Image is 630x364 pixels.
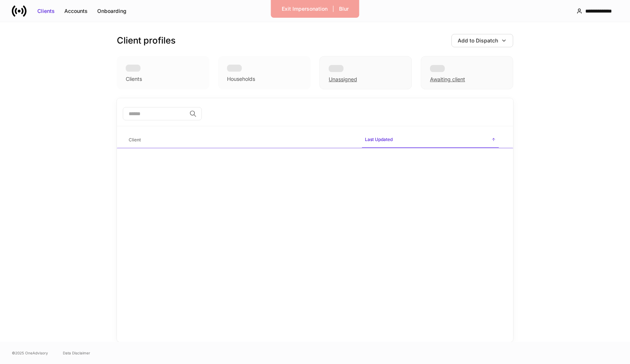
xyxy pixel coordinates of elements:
button: Accounts [60,5,92,17]
h3: Client profiles [117,35,176,47]
span: Last Updated [362,132,499,148]
div: Onboarding [97,7,126,15]
div: Exit Impersonation [282,5,328,13]
span: Client [126,133,356,148]
div: Blur [339,5,349,13]
div: Add to Dispatch [458,37,498,44]
div: Awaiting client [421,56,513,89]
button: Clients [33,5,60,17]
div: Awaiting client [430,76,465,83]
button: Blur [334,3,353,15]
div: Clients [126,75,142,83]
div: Unassigned [319,56,412,89]
button: Add to Dispatch [451,34,513,47]
div: Households [227,75,255,83]
span: © 2025 OneAdvisory [12,350,48,356]
h6: Client [129,136,141,143]
h6: Last Updated [365,136,393,143]
div: Unassigned [329,76,357,83]
div: Accounts [64,7,88,15]
div: Clients [37,7,55,15]
button: Exit Impersonation [277,3,332,15]
button: Onboarding [92,5,131,17]
a: Data Disclaimer [63,350,90,356]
